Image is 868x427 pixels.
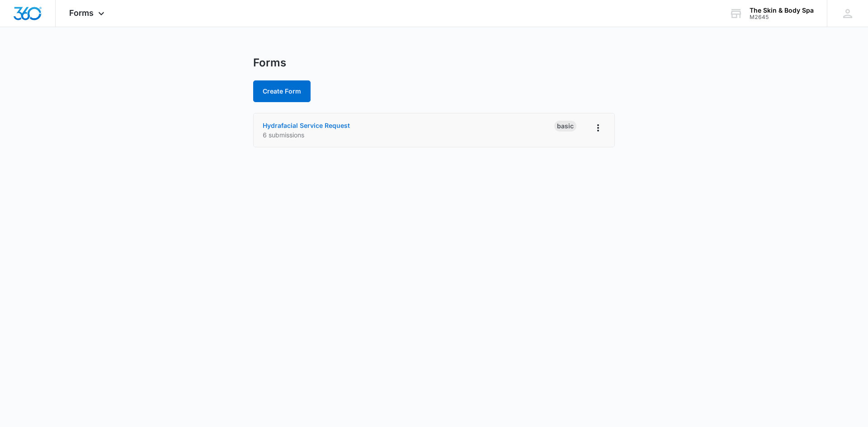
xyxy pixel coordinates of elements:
div: account id [750,14,814,20]
button: Create Form [253,80,311,102]
h1: Forms [253,56,286,70]
div: Basic [554,121,576,131]
button: Overflow Menu [591,121,605,135]
a: Hydrafacial Service Request [263,122,350,129]
span: Forms [69,8,94,18]
div: account name [750,7,814,14]
p: 6 submissions [263,130,554,140]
